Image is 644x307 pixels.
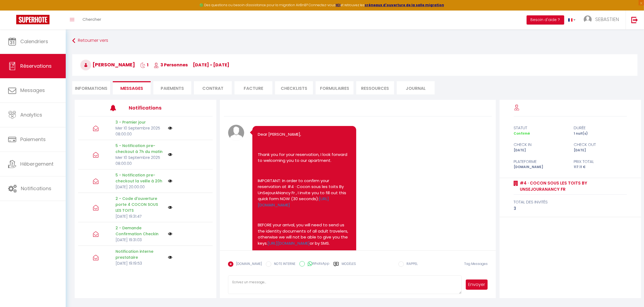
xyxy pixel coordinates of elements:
[365,3,444,7] a: créneaux d'ouverture de la salle migration
[356,81,394,94] li: Ressources
[168,232,172,236] img: NO IMAGE
[78,11,105,29] a: Chercher
[631,16,638,23] img: logout
[336,3,341,7] a: ICI
[510,165,570,170] div: [DOMAIN_NAME]
[510,141,570,148] div: check in
[514,199,627,205] div: total des invités
[153,81,191,94] li: Paiements
[115,213,164,219] p: [DATE] 19:31:47
[258,222,351,246] p: BEFORE your arrival, you will need to send us the identity documents of all adult travelers, othe...
[235,81,272,94] li: Facture
[4,2,21,18] button: Ouvrir le widget de chat LiveChat
[120,85,143,91] span: Messages
[115,119,164,125] p: 3 - Premier jour
[258,178,351,208] p: IMPORTANT: In order to confirm your reservation at #4 · Cocon sous les toits By UnSejourANancy Fr...
[228,125,244,141] img: avatar.png
[72,81,110,94] li: Informations
[115,143,164,155] p: 5 - Notification pre-checkout à 7h du matin
[570,158,630,165] div: Prix total
[595,16,619,23] span: SEBASTIEN
[168,205,172,210] img: NO IMAGE
[82,16,101,22] span: Chercher
[16,15,49,24] img: Super Booking
[275,81,313,94] li: CHECKLISTS
[267,240,310,246] a: [URL][DOMAIN_NAME]
[580,11,626,29] a: ... SEBASTIEN
[20,63,52,69] span: Réservations
[129,102,185,114] h3: Notifications
[20,136,46,143] span: Paiements
[397,81,435,94] li: Journal
[527,15,564,25] button: Besoin d'aide ?
[21,185,51,192] span: Notifications
[20,111,42,118] span: Analytics
[115,125,164,137] p: Mer 10 Septembre 2025 08:00:00
[404,261,418,267] label: RAPPEL
[342,261,356,271] label: Modèles
[514,131,530,136] span: Confirmé
[510,158,570,165] div: Plateforme
[570,148,630,153] div: [DATE]
[305,261,329,267] label: WhatsApp
[115,260,164,266] p: [DATE] 19:19:53
[20,161,54,167] span: Hébergement
[271,261,295,267] label: NOTE INTERNE
[154,62,188,68] span: 3 Personnes
[20,87,45,94] span: Messages
[194,81,232,94] li: Contrat
[316,81,354,94] li: FORMULAIRES
[115,184,164,190] p: [DATE] 20:00:00
[115,225,164,237] p: 2 - Demande Confirmation Checkin
[115,248,164,260] p: Notification interne prestataire
[570,165,630,170] div: 117.11 €
[115,155,164,166] p: Mer 10 Septembre 2025 08:00:00
[570,125,630,131] div: durée
[510,148,570,153] div: [DATE]
[168,255,172,260] img: NO IMAGE
[258,196,329,208] a: [URL][DOMAIN_NAME]
[115,196,164,213] p: 2 - Code d'ouverture porte 4 COCON SOUS LES TOITS
[140,62,148,68] span: 1
[168,152,172,157] img: NO IMAGE
[510,125,570,131] div: statut
[168,126,172,130] img: NO IMAGE
[258,131,351,138] p: Dear [PERSON_NAME],
[168,179,172,183] img: NO IMAGE
[258,152,351,164] p: Thank you for your reservation, I look forward to welcoming you to our apartment.
[514,205,627,212] div: 3
[20,38,48,45] span: Calendriers
[233,261,262,267] label: [DOMAIN_NAME]
[518,180,627,193] a: #4 · Cocon sous les toits By UnSejourANancy Fr
[464,261,488,266] span: Tag Messages
[115,172,164,184] p: 5 - Notification pre-checkout la veille à 20h
[115,237,164,243] p: [DATE] 19:31:03
[570,131,630,136] div: 1 nuit(s)
[72,36,638,46] a: Retourner vers
[584,15,592,23] img: ...
[80,61,135,68] span: [PERSON_NAME]
[570,141,630,148] div: check out
[466,279,488,290] button: Envoyer
[193,62,229,68] span: [DATE] - [DATE]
